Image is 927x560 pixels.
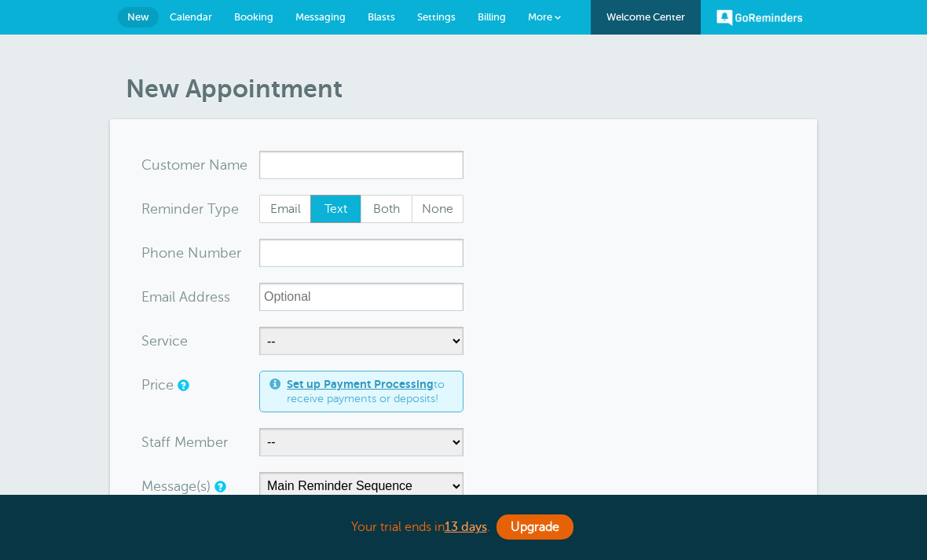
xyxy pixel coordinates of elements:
div: Your trial ends in . [110,511,817,544]
label: Message(s) [141,479,211,493]
div: ame [141,151,259,179]
a: Upgrade [496,514,573,540]
label: Price [141,378,174,392]
h1: New Appointment [126,74,817,104]
span: Both [361,196,412,222]
span: Billing [478,11,506,23]
label: Staff Member [141,435,228,449]
label: Text [310,195,362,223]
a: Set up Payment Processing [287,378,434,390]
label: Both [361,195,412,223]
input: Optional [259,283,463,311]
span: il Add [169,290,205,304]
span: More [528,11,552,23]
span: Settings [417,11,456,23]
a: Simple templates and custom messages will use the reminder schedule set under Settings > Reminder... [214,481,224,492]
a: An optional price for the appointment. If you set a price, you can include a payment link in your... [178,380,187,390]
span: Cus [141,158,167,172]
label: Reminder Type [141,202,239,216]
span: tomer N [167,158,220,172]
span: Email [260,196,310,222]
a: 13 days [445,520,487,534]
span: ne Nu [167,246,207,260]
label: Service [141,334,188,348]
div: mber [141,239,259,267]
span: Messaging [295,11,346,23]
label: Email [259,195,311,223]
span: New [127,11,149,23]
span: Blasts [368,11,395,23]
span: to receive payments or deposits! [287,378,453,405]
span: None [412,196,463,222]
span: Pho [141,246,167,260]
div: ress [141,283,259,311]
label: None [412,195,463,223]
span: Booking [234,11,273,23]
span: Ema [141,290,169,304]
span: Calendar [170,11,212,23]
span: Text [311,196,361,222]
a: New [118,7,159,27]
